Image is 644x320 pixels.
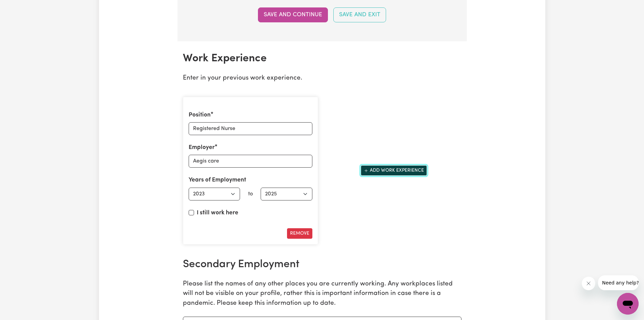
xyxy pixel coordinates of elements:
label: Years of Employment [189,176,246,185]
label: Position [189,111,211,120]
button: Remove [287,228,312,239]
h2: Work Experience [183,52,461,65]
button: Add another work experience [361,165,427,176]
span: Need any help? [4,5,41,10]
iframe: Close message [582,277,595,290]
span: to [248,191,253,197]
iframe: Message from company [598,275,639,290]
input: e.g. Regis Care [189,155,312,168]
iframe: Button to launch messaging window [617,293,639,315]
label: I still work here [197,209,238,217]
p: Enter in your previous work experience. [183,73,461,83]
label: Employer [189,143,215,152]
h2: Secondary Employment [183,258,461,271]
input: e.g. AIN [189,122,312,135]
button: Save and Continue [258,7,328,22]
p: Please list the names of any other places you are currently working. Any workplaces listed will n... [183,279,461,308]
button: Save and Exit [333,7,386,22]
